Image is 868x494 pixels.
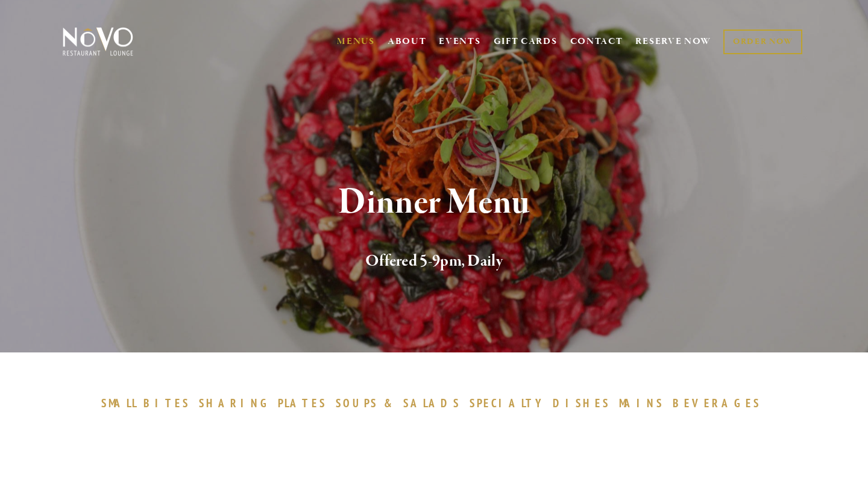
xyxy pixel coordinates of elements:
a: SPECIALTYDISHES [470,396,615,410]
span: SHARING [199,396,272,410]
a: SMALLBITES [101,396,196,410]
span: SOUPS [336,396,378,410]
a: ORDER NOW [723,30,802,54]
span: PLATES [278,396,327,410]
span: SPECIALTY [470,396,547,410]
a: SOUPS&SALADS [336,396,467,410]
a: ABOUT [388,36,427,48]
a: EVENTS [439,36,480,48]
a: GIFT CARDS [494,30,558,53]
span: MAINS [619,396,664,410]
span: BEVERAGES [673,396,761,410]
h2: Offered 5-9pm, Daily [83,249,785,274]
a: MENUS [337,36,375,48]
span: & [384,396,397,410]
a: SHARINGPLATES [199,396,333,410]
img: Novo Restaurant &amp; Lounge [60,27,136,57]
span: SALADS [403,396,461,410]
span: BITES [143,396,190,410]
a: MAINS [619,396,670,410]
a: BEVERAGES [673,396,767,410]
a: RESERVE NOW [635,30,711,53]
span: DISHES [553,396,610,410]
span: SMALL [101,396,137,410]
h1: Dinner Menu [83,183,785,222]
a: CONTACT [570,30,623,53]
